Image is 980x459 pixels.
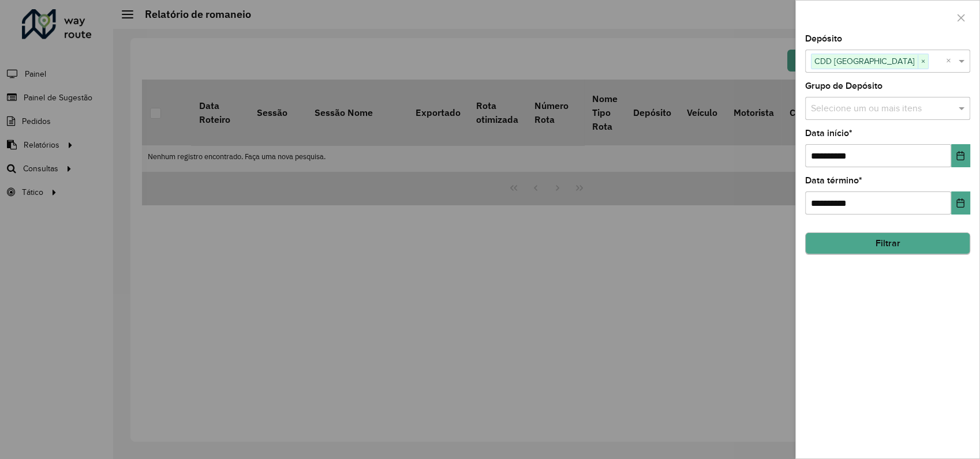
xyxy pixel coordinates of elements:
label: Data término [805,174,862,187]
button: Choose Date [951,144,970,167]
label: Data início [805,126,852,140]
label: Depósito [805,32,842,46]
label: Grupo de Depósito [805,79,882,93]
span: Clear all [946,54,956,68]
span: × [918,55,928,69]
button: Filtrar [805,232,970,254]
span: CDD [GEOGRAPHIC_DATA] [811,54,918,68]
button: Choose Date [951,191,970,215]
